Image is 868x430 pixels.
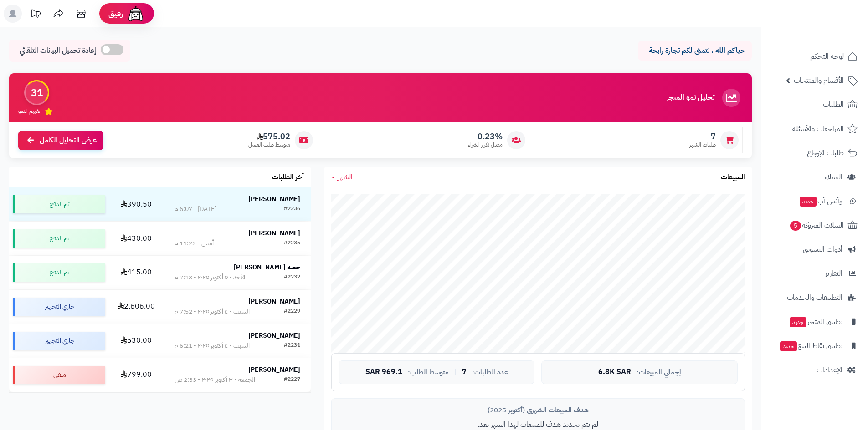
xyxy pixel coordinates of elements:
span: وآتس آب [799,195,842,207]
span: التقارير [825,267,842,280]
span: جديد [780,341,797,351]
a: تطبيق المتجرجديد [767,311,863,333]
div: [DATE] - 6:07 م [175,205,216,214]
a: لوحة التحكم [767,46,863,67]
h3: آخر الطلبات [272,173,304,182]
a: تطبيق نقاط البيعجديد [767,335,863,357]
div: جاري التجهيز [13,332,105,350]
div: أمس - 11:23 م [175,239,214,248]
a: السلات المتروكة5 [767,214,863,236]
a: الإعدادات [767,359,863,381]
span: لوحة التحكم [810,50,844,63]
span: متوسط الطلب: [408,369,449,376]
div: #2227 [284,375,300,384]
td: 799.00 [109,358,164,392]
strong: [PERSON_NAME] [248,228,300,238]
img: ai-face.png [127,5,145,23]
div: #2231 [284,341,300,350]
span: | [454,369,457,375]
span: 969.1 SAR [365,368,402,376]
span: تطبيق نقاط البيع [779,339,842,352]
div: الأحد - ٥ أكتوبر ٢٠٢٥ - 7:13 م [175,273,245,282]
span: 0.23% [468,132,503,142]
span: عدد الطلبات: [472,369,508,376]
span: أدوات التسويق [803,243,842,256]
span: التطبيقات والخدمات [787,291,842,304]
span: متوسط طلب العميل [248,141,290,149]
td: 430.00 [109,222,164,255]
span: الإعدادات [817,364,842,376]
span: تقييم النمو [18,107,40,115]
div: #2236 [284,205,300,214]
strong: [PERSON_NAME] [248,297,300,306]
a: طلبات الإرجاع [767,142,863,164]
span: 6.8K SAR [598,368,631,376]
div: #2235 [284,239,300,248]
span: الشهر [338,172,353,182]
a: أدوات التسويق [767,238,863,260]
h3: المبيعات [721,173,745,182]
strong: [PERSON_NAME] [248,365,300,374]
span: 575.02 [248,132,290,142]
span: طلبات الإرجاع [807,147,844,159]
span: إعادة تحميل البيانات التلقائي [20,46,96,56]
a: العملاء [767,166,863,188]
span: جديد [800,197,817,207]
span: السلات المتروكة [789,219,844,232]
div: ملغي [13,366,105,384]
div: تم الدفع [13,195,105,213]
span: جديد [790,317,806,327]
span: 7 [689,132,716,142]
span: طلبات الشهر [689,141,716,149]
a: الشهر [331,172,353,182]
div: جاري التجهيز [13,298,105,316]
span: 5 [790,221,801,231]
span: الأقسام والمنتجات [794,74,844,87]
strong: [PERSON_NAME] [248,194,300,204]
div: هدف المبيعات الشهري (أكتوبر 2025) [339,405,738,415]
span: المراجعات والأسئلة [792,122,844,135]
h3: تحليل نمو المتجر [667,94,714,102]
td: 390.50 [109,187,164,221]
div: #2229 [284,307,300,316]
div: السبت - ٤ أكتوبر ٢٠٢٥ - 7:52 م [175,307,250,316]
a: الطلبات [767,94,863,116]
div: الجمعة - ٣ أكتوبر ٢٠٢٥ - 2:33 ص [175,375,255,384]
div: تم الدفع [13,229,105,248]
span: الطلبات [823,98,844,111]
div: #2232 [284,273,300,282]
div: تم الدفع [13,263,105,282]
a: المراجعات والأسئلة [767,118,863,140]
strong: [PERSON_NAME] [248,331,300,340]
td: 415.00 [109,256,164,289]
a: التقارير [767,263,863,284]
span: العملاء [825,171,842,183]
strong: حصه [PERSON_NAME] [234,263,300,272]
span: 7 [462,368,467,376]
span: تطبيق المتجر [789,315,842,328]
a: عرض التحليل الكامل [18,131,103,150]
span: عرض التحليل الكامل [40,135,97,146]
div: السبت - ٤ أكتوبر ٢٠٢٥ - 6:21 م [175,341,250,350]
span: معدل تكرار الشراء [468,141,503,149]
span: إجمالي المبيعات: [637,369,681,376]
td: 530.00 [109,324,164,358]
td: 2,606.00 [109,290,164,324]
p: لم يتم تحديد هدف للمبيعات لهذا الشهر بعد. [339,420,738,430]
span: رفيق [108,8,123,19]
a: التطبيقات والخدمات [767,287,863,309]
p: حياكم الله ، نتمنى لكم تجارة رابحة [645,46,745,56]
a: وآتس آبجديد [767,190,863,212]
a: تحديثات المنصة [24,5,47,25]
